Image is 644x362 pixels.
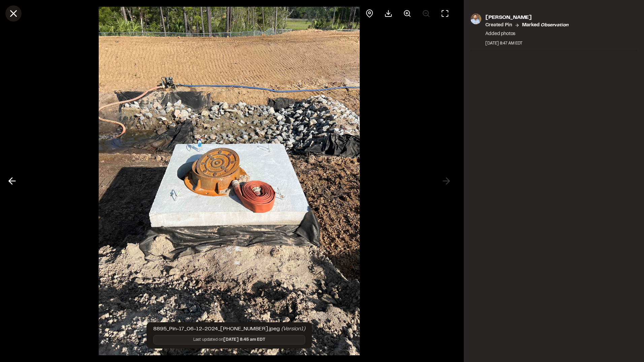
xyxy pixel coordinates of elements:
button: Toggle Fullscreen [437,5,453,22]
p: Added photos [485,30,568,38]
em: observation [541,23,568,27]
div: [DATE] 8:47 AM EDT [485,40,568,47]
p: [PERSON_NAME] [485,13,568,22]
p: Marked [522,22,568,29]
img: photo [471,13,481,24]
p: Created Pin [485,22,512,29]
button: Previous photo [4,173,20,189]
div: View pin on map [361,5,378,22]
button: Zoom in [399,5,415,22]
button: Close modal [5,5,22,22]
